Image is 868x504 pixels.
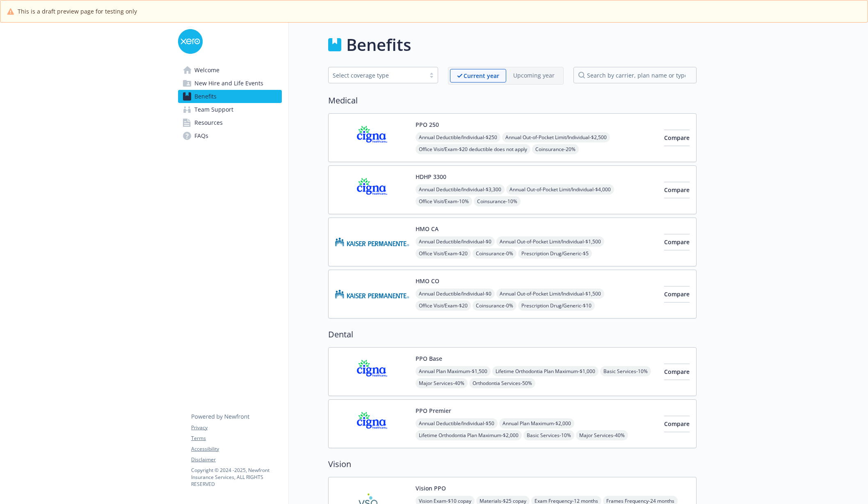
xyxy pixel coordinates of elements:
span: Team Support [194,103,233,116]
a: Privacy [191,424,281,431]
button: HMO CO [416,277,439,285]
span: Coinsurance - 10% [474,196,521,206]
a: Terms [191,435,281,442]
span: Coinsurance - 0% [473,248,516,259]
button: PPO 250 [416,120,439,129]
div: Select coverage type [333,71,421,80]
a: New Hire and Life Events [178,77,282,90]
button: Compare [664,416,690,432]
span: Benefits [194,90,217,103]
span: Compare [664,420,690,428]
span: Office Visit/Exam - $20 deductible does not apply [416,144,530,154]
span: Orthodontia Services - 50% [469,378,535,388]
span: Major Services - 40% [416,378,468,388]
span: Annual Out-of-Pocket Limit/Individual - $4,000 [506,184,614,195]
span: Annual Deductible/Individual - $250 [416,132,500,142]
a: Disclaimer [191,456,281,463]
span: Lifetime Orthodontia Plan Maximum - $2,000 [416,430,522,440]
a: FAQs [178,129,282,142]
h2: Dental [328,328,697,341]
span: Coinsurance - 0% [473,300,516,311]
span: Basic Services - 10% [523,430,574,440]
span: Office Visit/Exam - $20 [416,300,471,311]
h2: Vision [328,458,697,470]
span: Annual Out-of-Pocket Limit/Individual - $2,500 [502,132,610,142]
img: CIGNA carrier logo [335,120,409,155]
button: PPO Premier [416,406,451,415]
span: Office Visit/Exam - 10% [416,196,472,206]
span: Major Services - 40% [576,430,628,440]
input: search by carrier, plan name or type [573,67,697,83]
img: CIGNA carrier logo [335,172,409,207]
h1: Benefits [346,32,411,57]
span: Annual Deductible/Individual - $50 [416,418,498,428]
button: HDHP 3300 [416,172,446,181]
button: HMO CA [416,225,439,233]
button: Compare [664,130,690,146]
span: Resources [194,116,223,129]
span: Annual Out-of-Pocket Limit/Individual - $1,500 [496,236,604,247]
a: Team Support [178,103,282,116]
span: Coinsurance - 20% [532,144,579,154]
a: Resources [178,116,282,129]
span: Office Visit/Exam - $20 [416,248,471,259]
span: Prescription Drug/Generic - $5 [518,248,592,259]
span: Annual Plan Maximum - $2,000 [499,418,574,428]
span: Compare [664,368,690,376]
span: Annual Deductible/Individual - $0 [416,289,495,299]
button: Vision PPO [416,484,446,493]
button: Compare [664,286,690,302]
img: Kaiser Permanente of Colorado carrier logo [335,277,409,312]
span: Prescription Drug/Generic - $10 [518,300,595,311]
a: Welcome [178,64,282,77]
span: Annual Deductible/Individual - $0 [416,236,495,247]
span: FAQs [194,129,208,142]
p: Copyright © 2024 - 2025 , Newfront Insurance Services, ALL RIGHTS RESERVED [191,467,281,488]
span: Compare [664,238,690,246]
a: Accessibility [191,445,281,453]
h2: Medical [328,94,697,107]
span: Annual Plan Maximum - $1,500 [416,366,491,376]
span: Basic Services - 10% [600,366,651,376]
span: Upcoming year [506,69,562,82]
span: This is a draft preview page for testing only [18,7,137,16]
img: CIGNA carrier logo [335,354,409,389]
p: Current year [464,71,499,80]
span: New Hire and Life Events [194,77,263,90]
span: Annual Deductible/Individual - $3,300 [416,184,505,195]
img: Kaiser Permanente Insurance Company carrier logo [335,225,409,259]
button: Compare [664,364,690,380]
span: Compare [664,186,690,194]
span: Annual Out-of-Pocket Limit/Individual - $1,500 [496,289,604,299]
span: Lifetime Orthodontia Plan Maximum - $1,000 [492,366,598,376]
span: Compare [664,290,690,298]
img: CIGNA carrier logo [335,406,409,441]
span: Compare [664,134,690,142]
p: Upcoming year [513,71,555,80]
button: Compare [664,182,690,198]
button: Compare [664,234,690,250]
a: Benefits [178,90,282,103]
button: PPO Base [416,354,442,363]
span: Welcome [194,64,219,77]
